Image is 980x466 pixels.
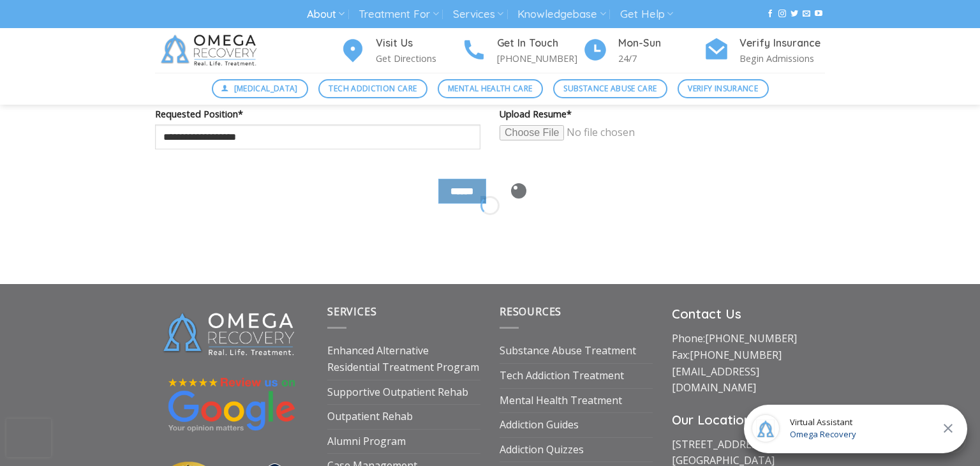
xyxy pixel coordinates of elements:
p: Begin Admissions [739,51,825,66]
a: Follow on Facebook [766,10,774,19]
a: Verify Insurance Begin Admissions [704,35,825,66]
p: Get Directions [376,51,461,66]
a: Mental Health Care [438,79,543,98]
a: Substance Abuse Care [553,79,667,98]
strong: Contact Us [672,306,741,322]
h4: Mon-Sun [618,35,704,52]
span: [MEDICAL_DATA] [234,82,298,94]
a: [PHONE_NUMBER] [705,331,797,345]
a: Knowledgebase [517,3,605,26]
span: Substance Abuse Care [563,82,657,94]
a: Addiction Quizzes [500,438,584,462]
span: Verify Insurance [688,82,758,94]
a: Get Help [620,3,673,26]
h4: Verify Insurance [739,35,825,52]
h4: Visit Us [376,35,461,52]
span: Services [327,304,376,319]
a: [MEDICAL_DATA] [212,79,309,98]
a: Send us an email [803,10,810,19]
a: Outpatient Rehab [327,405,413,429]
p: [PHONE_NUMBER] [497,51,583,66]
a: Follow on YouTube [815,10,822,19]
a: About [307,3,345,26]
a: Supportive Outpatient Rehab [327,380,468,405]
a: Substance Abuse Treatment [500,339,636,363]
a: [EMAIL_ADDRESS][DOMAIN_NAME] [672,365,759,395]
a: Enhanced Alternative Residential Treatment Program [327,339,480,379]
a: Alumni Program [327,430,406,454]
h4: Get In Touch [497,35,583,52]
span: Resources [500,304,561,319]
p: 24/7 [618,51,704,66]
span: Tech Addiction Care [329,82,417,94]
h3: Our Location [672,410,825,430]
a: Follow on Twitter [791,10,798,19]
a: Get In Touch [PHONE_NUMBER] [461,35,583,66]
a: [PHONE_NUMBER] [690,348,782,362]
label: Upload Resume* [500,107,825,121]
a: Tech Addiction Treatment [500,364,624,388]
iframe: reCAPTCHA [6,419,51,457]
a: Services [453,3,503,26]
span: Mental Health Care [448,82,532,94]
img: Omega Recovery [155,28,267,73]
a: Tech Addiction Care [318,79,427,98]
a: Treatment For [359,3,438,26]
a: Visit Us Get Directions [340,35,461,66]
a: Verify Insurance [678,79,769,98]
a: Follow on Instagram [778,10,786,19]
a: Addiction Guides [500,413,579,437]
p: Phone: Fax: [672,331,825,396]
label: Requested Position* [155,107,480,121]
a: Mental Health Treatment [500,389,622,413]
